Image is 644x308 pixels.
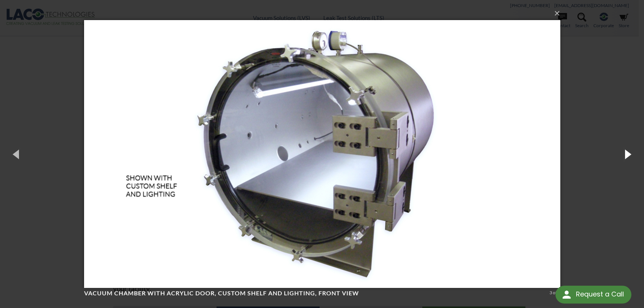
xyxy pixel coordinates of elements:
[611,134,644,174] button: Next (Right arrow key)
[555,286,631,304] div: Request a Call
[84,5,560,303] img: Vacuum Chamber with acrylic door, custom shelf and lighting, front view
[550,289,560,296] div: 3 of 3
[84,289,547,297] h4: Vacuum Chamber with acrylic door, custom shelf and lighting, front view
[86,5,563,22] button: ×
[561,289,573,301] img: round button
[576,286,624,303] div: Request a Call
